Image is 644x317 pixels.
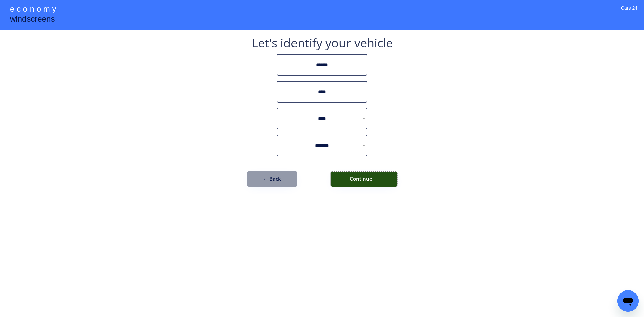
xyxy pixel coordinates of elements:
iframe: Button to launch messaging window [617,290,639,312]
div: e c o n o m y [10,3,56,16]
div: windscreens [10,13,55,27]
button: Continue → [331,172,397,187]
button: ← Back [247,171,297,187]
div: Cars 24 [621,5,637,20]
div: Let's identify your vehicle [252,37,393,49]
